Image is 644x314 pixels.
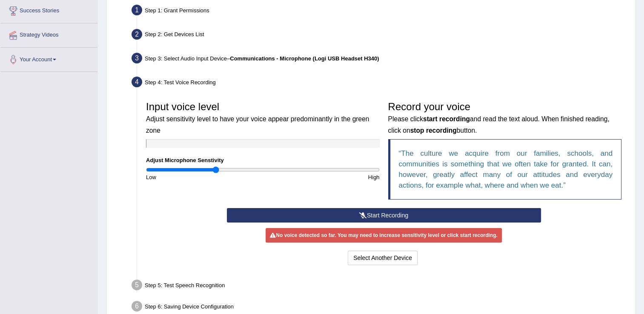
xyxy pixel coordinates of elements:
div: Step 1: Grant Permissions [128,2,631,21]
small: Adjust sensitivity level to have your voice appear predominantly in the green zone [146,115,369,134]
div: High [263,173,384,181]
b: stop recording [410,127,457,134]
div: Step 4: Test Voice Recording [128,74,631,93]
b: start recording [423,115,470,123]
div: Step 2: Get Devices List [128,26,631,45]
q: The culture we acquire from our families, schools, and communities is something that we often tak... [399,149,613,189]
label: Adjust Microphone Senstivity [146,156,224,164]
h3: Record your voice [388,101,622,135]
a: Your Account [0,48,97,69]
div: Low [142,173,263,181]
div: No voice detected so far. You may need to increase sensitivity level or click start recording. [266,228,501,243]
span: – [227,55,379,62]
button: Start Recording [227,208,541,223]
button: Select Another Device [348,251,418,265]
small: Please click and read the text aloud. When finished reading, click on button. [388,115,610,134]
a: Strategy Videos [0,23,97,45]
div: Step 5: Test Speech Recognition [128,277,631,296]
h3: Input voice level [146,101,380,135]
div: Step 3: Select Audio Input Device [128,50,631,69]
b: Communications - Microphone (Logi USB Headset H340) [230,55,379,62]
